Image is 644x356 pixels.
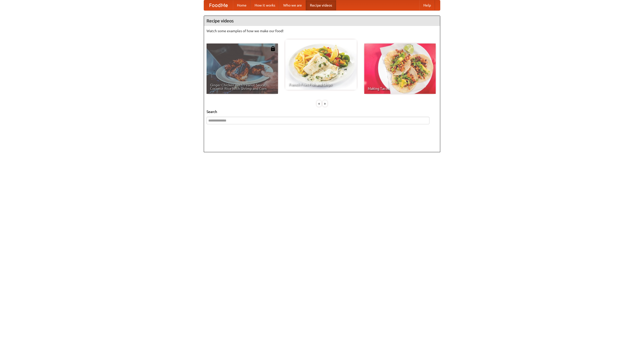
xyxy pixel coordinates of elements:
a: French Fries Fish and Chips [285,39,357,90]
div: » [323,100,327,107]
span: French Fries Fish and Chips [289,83,353,86]
h5: Search [207,109,437,114]
h4: Recipe videos [204,16,440,26]
div: « [317,100,321,107]
img: 483408.png [270,46,275,51]
a: Recipe videos [306,0,336,10]
a: FoodMe [204,0,233,10]
span: Making Tacos [368,87,432,90]
a: Making Tacos [364,44,436,94]
a: Help [419,0,435,10]
a: Home [233,0,251,10]
a: How it works [251,0,279,10]
a: Who we are [279,0,306,10]
p: Watch some examples of how we make our food! [207,28,437,33]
